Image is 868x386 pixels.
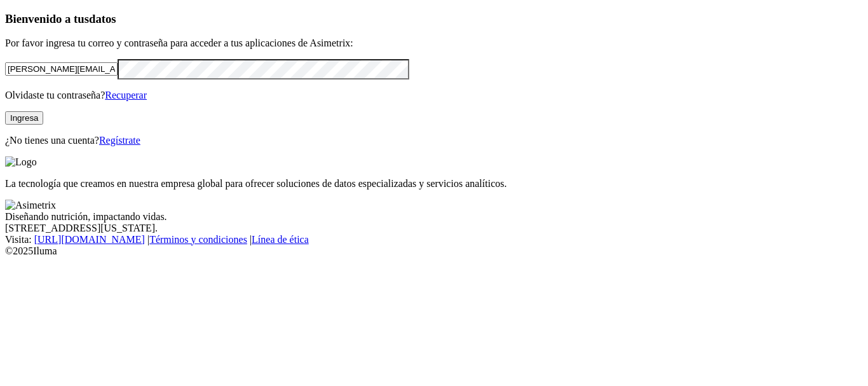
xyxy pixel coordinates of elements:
[149,234,247,245] a: Términos y condiciones
[5,211,863,223] div: Diseñando nutrición, impactando vidas.
[105,90,147,100] a: Recuperar
[5,90,863,101] p: Olvidaste tu contraseña?
[5,234,863,245] div: Visita : | |
[5,12,863,26] h3: Bienvenido a tus
[89,12,116,25] span: datos
[5,156,37,168] img: Logo
[34,234,145,245] a: [URL][DOMAIN_NAME]
[5,135,863,146] p: ¿No tienes una cuenta?
[5,223,863,234] div: [STREET_ADDRESS][US_STATE].
[5,178,863,190] p: La tecnología que creamos en nuestra empresa global para ofrecer soluciones de datos especializad...
[5,62,118,76] input: Tu correo
[5,200,56,211] img: Asimetrix
[99,135,140,146] a: Regístrate
[5,111,43,125] button: Ingresa
[5,245,863,257] div: © 2025 Iluma
[252,234,309,245] a: Línea de ética
[5,38,863,49] p: Por favor ingresa tu correo y contraseña para acceder a tus aplicaciones de Asimetrix:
